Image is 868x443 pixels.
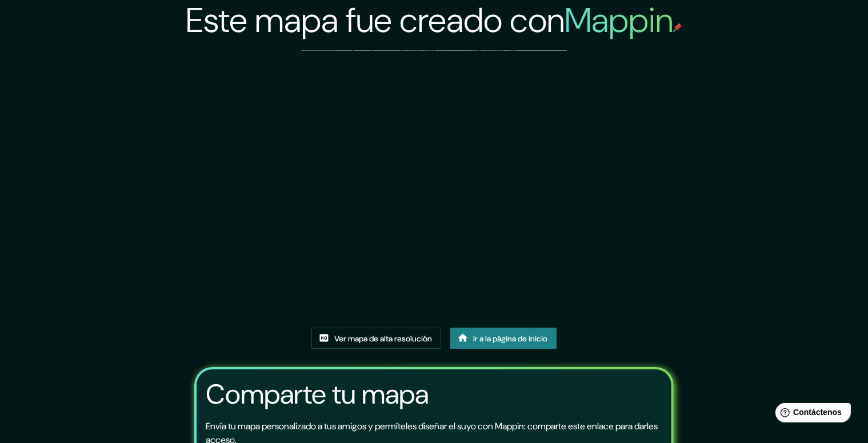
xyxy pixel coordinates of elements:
[301,50,567,316] img: created-map
[766,398,855,430] iframe: Lanzador de widgets de ayuda
[450,328,557,349] a: Ir a la página de inicio
[311,328,441,349] a: Ver mapa de alta resolución
[473,333,547,344] font: Ir a la página de inicio
[206,376,429,412] font: Comparte tu mapa
[334,333,432,344] font: Ver mapa de alta resolución
[673,23,682,32] img: pin de mapeo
